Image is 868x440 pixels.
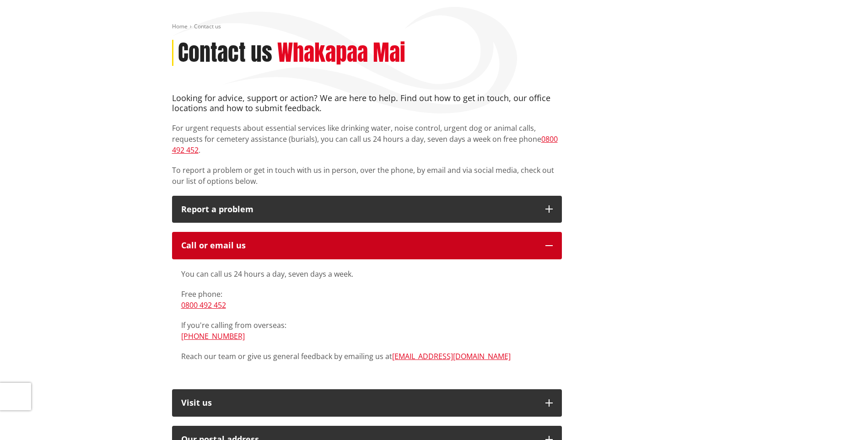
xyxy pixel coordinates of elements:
[172,134,558,155] a: 0800 492 452
[172,165,562,187] p: To report a problem or get in touch with us in person, over the phone, by email and via social me...
[172,93,562,113] h4: Looking for advice, support or action? We are here to help. Find out how to get in touch, our off...
[172,196,562,223] button: Report a problem
[181,300,226,310] a: 0800 492 452
[826,402,859,435] iframe: Messenger Launcher
[172,123,562,156] p: For urgent requests about essential services like drinking water, noise control, urgent dog or an...
[172,22,188,30] a: Home
[181,351,553,362] p: Reach our team or give us general feedback by emailing us at
[178,40,272,66] h1: Contact us
[181,320,553,342] p: If you're calling from overseas:
[181,268,553,279] p: You can call us 24 hours a day, seven days a week.
[392,351,511,361] a: [EMAIL_ADDRESS][DOMAIN_NAME]
[172,389,562,417] button: Visit us
[172,232,562,259] button: Call or email us
[172,23,696,31] nav: breadcrumb
[181,289,553,311] p: Free phone:
[194,22,221,30] span: Contact us
[181,205,536,214] p: Report a problem
[181,398,536,408] p: Visit us
[277,40,405,66] h2: Whakapaa Mai
[181,331,245,341] a: [PHONE_NUMBER]
[181,241,536,250] div: Call or email us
